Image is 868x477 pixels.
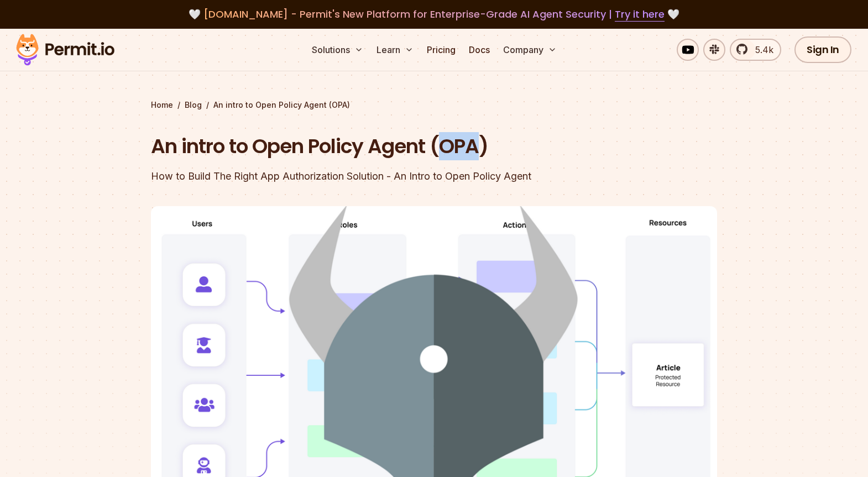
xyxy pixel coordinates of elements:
div: / / [151,99,717,111]
a: Home [151,99,173,111]
img: Permit logo [11,31,119,69]
button: Learn [372,39,418,61]
h1: An intro to Open Policy Agent (OPA) [151,133,576,160]
a: Try it here [615,7,665,22]
a: Blog [185,99,202,111]
div: How to Build The Right App Authorization Solution - An Intro to Open Policy Agent [151,169,576,184]
span: 5.4k [749,43,773,56]
a: 5.4k [730,39,781,61]
button: Company [499,39,561,61]
a: Pricing [422,39,460,61]
a: Sign In [794,36,851,63]
div: 🤍 🤍 [27,7,841,22]
a: Docs [464,39,494,61]
button: Solutions [307,39,368,61]
span: [DOMAIN_NAME] - Permit's New Platform for Enterprise-Grade AI Agent Security | [203,7,665,21]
